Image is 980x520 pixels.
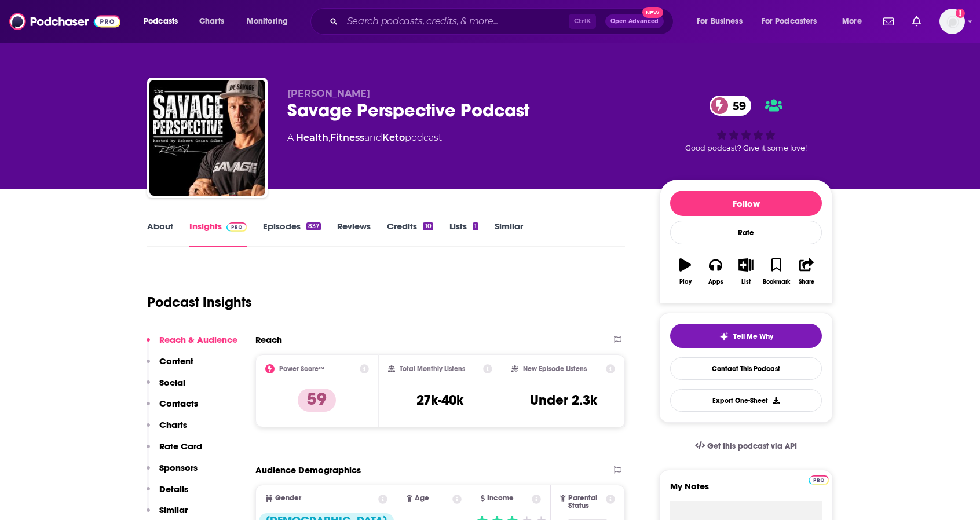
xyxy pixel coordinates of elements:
button: Apps [700,251,730,292]
button: Contacts [147,398,198,419]
span: Monitoring [247,13,288,30]
span: , [328,132,330,143]
span: Charts [199,13,224,30]
span: [PERSON_NAME] [287,88,370,99]
a: Pro website [809,474,829,485]
button: Details [147,484,188,505]
button: open menu [136,12,193,31]
a: Contact This Podcast [670,357,822,380]
div: Search podcasts, credits, & more... [321,8,685,35]
span: Parental Status [568,495,604,510]
span: Ctrl K [569,14,596,29]
svg: Add a profile image [956,9,965,18]
button: Share [792,251,822,292]
button: Export One-Sheet [670,389,822,412]
h2: Audience Demographics [255,464,361,475]
div: Rate [670,221,822,244]
p: Charts [159,419,187,430]
div: 59Good podcast? Give it some love! [659,88,833,160]
div: Share [799,279,814,285]
h1: Podcast Insights [147,294,252,311]
p: Content [159,356,193,367]
a: 59 [710,96,752,116]
button: Reach & Audience [147,334,237,356]
span: Good podcast? Give it some love! [685,144,807,152]
span: For Business [697,13,743,30]
h3: 27k-40k [416,391,463,409]
span: Age [415,495,429,502]
a: Credits10 [387,221,433,247]
a: About [147,221,173,247]
a: Charts [192,12,231,31]
button: Follow [670,191,822,216]
img: User Profile [939,9,965,34]
button: Content [147,356,193,377]
h2: Reach [255,334,282,345]
span: More [842,13,862,30]
span: Gender [275,495,301,502]
a: Similar [495,221,523,247]
img: Podchaser Pro [809,475,829,485]
button: Rate Card [147,441,202,462]
a: Health [296,132,328,143]
button: Social [147,377,185,398]
p: 59 [298,389,336,412]
div: Bookmark [763,279,790,285]
button: Bookmark [761,251,791,292]
button: open menu [239,12,303,31]
button: Open AdvancedNew [605,14,664,28]
input: Search podcasts, credits, & more... [342,12,569,31]
a: Show notifications dropdown [879,12,898,31]
h2: Power Score™ [279,365,324,373]
div: A podcast [287,131,442,145]
button: tell me why sparkleTell Me Why [670,324,822,348]
h2: New Episode Listens [523,365,587,373]
span: Get this podcast via API [707,441,797,451]
p: Reach & Audience [159,334,237,345]
a: InsightsPodchaser Pro [189,221,247,247]
div: 837 [306,222,321,230]
span: For Podcasters [762,13,817,30]
p: Details [159,484,188,495]
a: Podchaser - Follow, Share and Rate Podcasts [9,10,120,32]
div: List [741,279,751,285]
button: open menu [754,12,834,31]
a: Show notifications dropdown [908,12,926,31]
div: Apps [708,279,723,285]
p: Contacts [159,398,198,409]
button: Charts [147,419,187,441]
span: Open Advanced [610,19,659,24]
span: Tell Me Why [733,332,773,341]
h3: Under 2.3k [530,391,597,409]
button: Show profile menu [939,9,965,34]
span: Podcasts [144,13,178,30]
button: open menu [834,12,876,31]
span: Income [487,495,514,502]
h2: Total Monthly Listens [400,365,465,373]
button: open menu [689,12,757,31]
span: Logged in as megcassidy [939,9,965,34]
div: Play [679,279,692,285]
span: 59 [721,96,752,116]
a: Get this podcast via API [686,432,806,460]
span: New [642,7,663,18]
a: Fitness [330,132,364,143]
button: List [731,251,761,292]
div: 10 [423,222,433,230]
span: and [364,132,382,143]
a: Episodes837 [263,221,321,247]
div: 1 [473,222,478,230]
button: Play [670,251,700,292]
label: My Notes [670,481,822,501]
button: Sponsors [147,462,198,484]
img: Savage Perspective Podcast [149,80,265,196]
a: Lists1 [449,221,478,247]
p: Sponsors [159,462,198,473]
a: Keto [382,132,405,143]
p: Social [159,377,185,388]
img: Podchaser Pro [226,222,247,232]
img: tell me why sparkle [719,332,729,341]
p: Similar [159,504,188,515]
p: Rate Card [159,441,202,452]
